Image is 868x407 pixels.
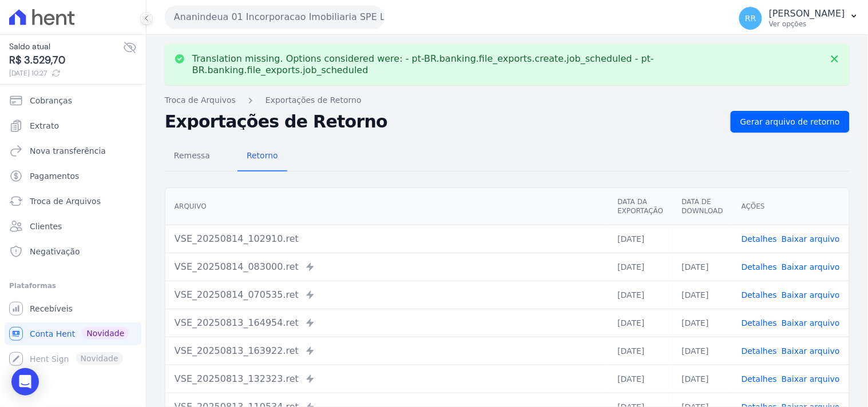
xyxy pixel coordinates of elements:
td: [DATE] [608,337,672,365]
a: Recebíveis [5,297,141,320]
a: Baixar arquivo [782,262,840,272]
a: Baixar arquivo [782,374,840,384]
button: RR [PERSON_NAME] Ver opções [730,2,868,34]
a: Detalhes [742,290,777,300]
p: Translation missing. Options considered were: - pt-BR.banking.file_exports.create.job_scheduled -... [192,53,822,76]
button: Ananindeua 01 Incorporacao Imobiliaria SPE LTDA [165,6,385,29]
a: Baixar arquivo [782,346,840,356]
a: Baixar arquivo [782,290,840,300]
a: Baixar arquivo [782,234,840,244]
a: Detalhes [742,374,777,384]
td: [DATE] [673,253,732,281]
span: R$ 3.529,70 [9,53,123,68]
span: Remessa [167,144,217,167]
a: Clientes [5,215,141,238]
td: [DATE] [608,253,672,281]
a: Remessa [165,142,219,171]
nav: Breadcrumb [165,94,850,106]
th: Arquivo [165,188,608,225]
a: Conta Hent Novidade [5,322,141,345]
td: [DATE] [608,225,672,253]
span: Troca de Arquivos [30,195,101,207]
div: VSE_20250813_132323.ret [175,372,599,386]
p: Ver opções [769,19,845,29]
a: Pagamentos [5,165,141,187]
td: [DATE] [673,281,732,309]
span: Recebíveis [30,303,73,314]
div: VSE_20250814_070535.ret [175,288,599,302]
th: Data de Download [673,188,732,225]
span: Clientes [30,221,62,232]
a: Gerar arquivo de retorno [731,111,850,133]
td: [DATE] [608,365,672,393]
div: VSE_20250814_102910.ret [175,232,599,246]
p: [PERSON_NAME] [769,8,845,19]
span: Extrato [30,120,59,131]
a: Detalhes [742,234,777,244]
td: [DATE] [608,281,672,309]
a: Exportações de Retorno [265,94,362,106]
span: Novidade [82,327,129,340]
span: Retorno [240,144,285,167]
a: Troca de Arquivos [5,190,141,213]
a: Retorno [237,142,287,171]
a: Extrato [5,114,141,137]
a: Detalhes [742,346,777,356]
a: Nova transferência [5,139,141,162]
td: [DATE] [608,309,672,337]
td: [DATE] [673,365,732,393]
th: Data da Exportação [608,188,672,225]
nav: Sidebar [9,89,137,370]
div: Open Intercom Messenger [11,368,39,396]
span: Gerar arquivo de retorno [740,116,840,127]
td: [DATE] [673,309,732,337]
span: Pagamentos [30,170,79,182]
a: Cobranças [5,89,141,112]
span: Saldo atual [9,41,123,53]
h2: Exportações de Retorno [165,114,722,130]
span: [DATE] 10:27 [9,68,123,78]
a: Detalhes [742,262,777,272]
a: Negativação [5,240,141,263]
th: Ações [732,188,849,225]
div: VSE_20250814_083000.ret [175,260,599,274]
td: [DATE] [673,337,732,365]
div: Plataformas [9,279,137,293]
a: Baixar arquivo [782,318,840,328]
div: VSE_20250813_163922.ret [175,344,599,358]
span: Conta Hent [30,328,75,340]
span: RR [745,14,756,22]
span: Negativação [30,246,80,257]
span: Nova transferência [30,145,106,157]
span: Cobranças [30,95,72,106]
a: Detalhes [742,318,777,328]
div: VSE_20250813_164954.ret [175,316,599,330]
a: Troca de Arquivos [165,94,236,106]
